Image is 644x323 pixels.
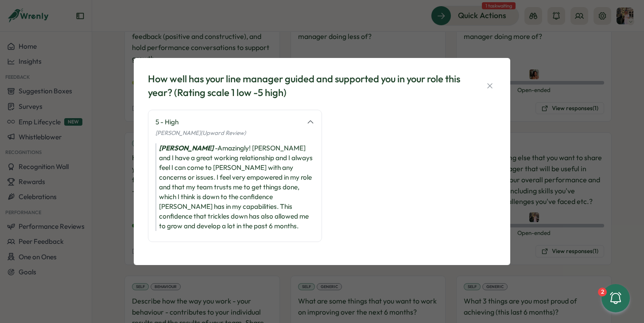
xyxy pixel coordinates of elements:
div: - Amazingly! [PERSON_NAME] and I have a great working relationship and I always feel I can come t... [155,143,314,231]
button: 2 [601,284,630,312]
div: 2 [598,288,607,296]
div: How well has your line manager guided and supported you in your role this year? (Rating scale 1 l... [148,72,462,100]
span: [PERSON_NAME] (Upward Review) [155,129,246,136]
div: 5 - High [155,117,301,127]
i: [PERSON_NAME] [159,144,213,152]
